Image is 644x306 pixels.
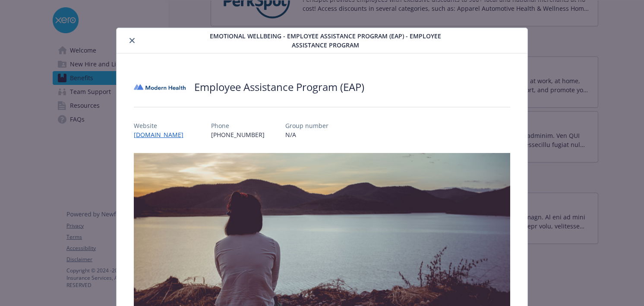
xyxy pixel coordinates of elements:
[134,121,190,130] p: Website
[134,74,186,100] img: Modern Health
[211,130,265,139] p: [PHONE_NUMBER]
[204,31,447,50] span: Emotional Wellbeing - Employee Assistance Program (EAP) - Employee Assistance Program
[194,80,364,94] h2: Employee Assistance Program (EAP)
[285,130,328,139] p: N/A
[134,131,190,139] a: [DOMAIN_NAME]
[211,121,265,130] p: Phone
[285,121,328,130] p: Group number
[127,35,137,46] button: close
